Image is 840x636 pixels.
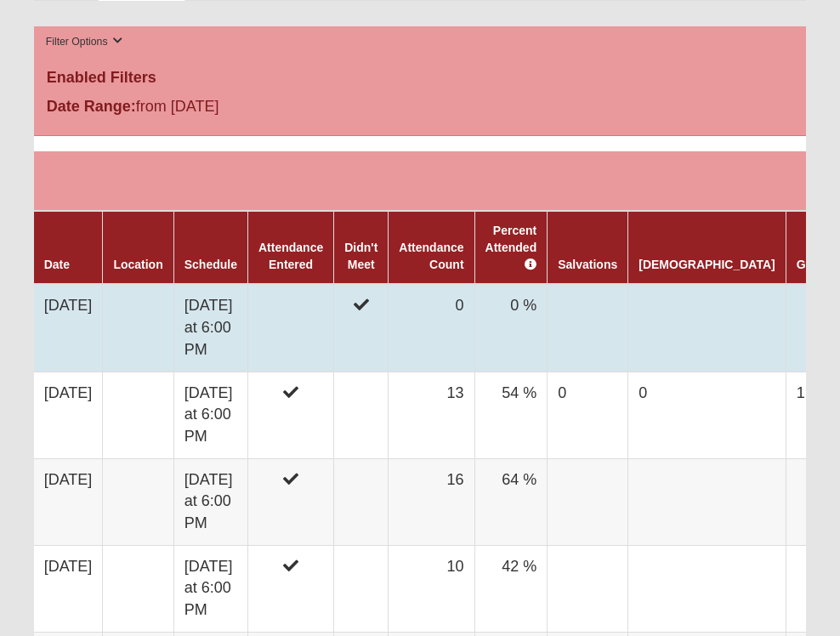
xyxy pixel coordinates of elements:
[344,241,377,271] a: Didn't Meet
[47,69,794,88] h4: Enabled Filters
[628,372,786,458] td: 0
[47,95,136,118] label: Date Range:
[184,258,237,271] a: Schedule
[389,284,474,372] td: 0
[113,258,162,271] a: Location
[399,241,463,271] a: Attendance Count
[548,211,628,284] th: Salvations
[485,224,537,271] a: Percent Attended
[474,372,548,458] td: 54 %
[474,284,548,372] td: 0 %
[34,458,103,545] td: [DATE]
[173,372,247,458] td: [DATE] at 6:00 PM
[474,458,548,545] td: 64 %
[389,545,474,632] td: 10
[173,458,247,545] td: [DATE] at 6:00 PM
[41,33,128,51] button: Filter Options
[628,211,786,284] th: [DEMOGRAPHIC_DATA]
[258,241,323,271] a: Attendance Entered
[34,95,807,122] div: from [DATE]
[389,458,474,545] td: 16
[34,372,103,458] td: [DATE]
[44,258,70,271] a: Date
[34,284,103,372] td: [DATE]
[389,372,474,458] td: 13
[474,545,548,632] td: 42 %
[548,372,628,458] td: 0
[34,545,103,632] td: [DATE]
[173,284,247,372] td: [DATE] at 6:00 PM
[173,545,247,632] td: [DATE] at 6:00 PM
